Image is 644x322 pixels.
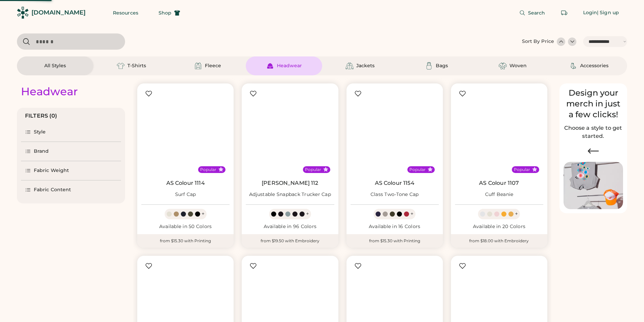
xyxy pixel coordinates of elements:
[277,63,302,69] div: Headwear
[127,63,146,69] div: T-Shirts
[141,88,230,176] img: AS Colour 1114 Surf Cap
[485,191,514,198] div: Cuff Beanie
[583,9,597,16] div: Login
[31,8,86,17] div: [DOMAIN_NAME]
[515,210,518,218] div: +
[455,223,543,230] div: Available in 20 Colors
[306,210,309,218] div: +
[262,180,318,187] a: [PERSON_NAME] 112
[17,7,29,19] img: Rendered Logo - Screens
[580,63,609,69] div: Accessories
[345,62,354,70] img: Jackets Icon
[557,6,571,20] button: Retrieve an order
[351,223,439,230] div: Available in 16 Colors
[246,223,334,230] div: Available in 96 Colors
[479,180,519,187] a: AS Colour 1107
[371,191,419,198] div: Class Two-Tone Cap
[34,148,49,155] div: Brand
[564,162,623,209] img: Image of Lisa Congdon Eye Print on T-Shirt and Hat
[44,63,66,69] div: All Styles
[150,6,188,20] button: Shop
[166,180,205,187] a: AS Colour 1114
[246,88,334,176] img: Richardson 112 Adjustable Snapback Trucker Cap
[141,223,230,230] div: Available in 50 Colors
[175,191,196,198] div: Surf Cap
[436,63,448,69] div: Bags
[509,63,527,69] div: Woven
[105,6,146,20] button: Resources
[522,38,554,45] div: Sort By Price
[34,187,71,193] div: Fabric Content
[569,62,577,70] img: Accessories Icon
[564,88,623,120] div: Design your merch in just a few clicks!
[532,167,537,172] button: Popular Style
[117,62,125,70] img: T-Shirts Icon
[159,10,171,15] span: Shop
[205,63,221,69] div: Fleece
[194,62,202,70] img: Fleece Icon
[375,180,414,187] a: AS Colour 1154
[455,88,543,176] img: AS Colour 1107 Cuff Beanie
[356,63,375,69] div: Jackets
[21,85,78,98] div: Headwear
[514,167,530,172] div: Popular
[351,88,439,176] img: AS Colour 1154 Class Two-Tone Cap
[305,167,321,172] div: Popular
[25,112,57,120] div: FILTERS (0)
[428,167,433,172] button: Popular Style
[218,167,223,172] button: Popular Style
[347,234,443,248] div: from $15.30 with Printing
[451,234,547,248] div: from $18.00 with Embroidery
[564,124,623,140] h2: Choose a style to get started.
[597,9,619,16] div: | Sign up
[425,62,433,70] img: Bags Icon
[409,167,426,172] div: Popular
[612,292,641,321] iframe: Front Chat
[200,167,216,172] div: Popular
[249,191,331,198] div: Adjustable Snapback Trucker Cap
[266,62,274,70] img: Headwear Icon
[410,210,413,218] div: +
[137,234,234,248] div: from $15.30 with Printing
[499,62,507,70] img: Woven Icon
[34,167,69,174] div: Fabric Weight
[323,167,328,172] button: Popular Style
[528,10,545,15] span: Search
[242,234,338,248] div: from $19.50 with Embroidery
[34,129,46,135] div: Style
[511,6,553,20] button: Search
[201,210,205,218] div: +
